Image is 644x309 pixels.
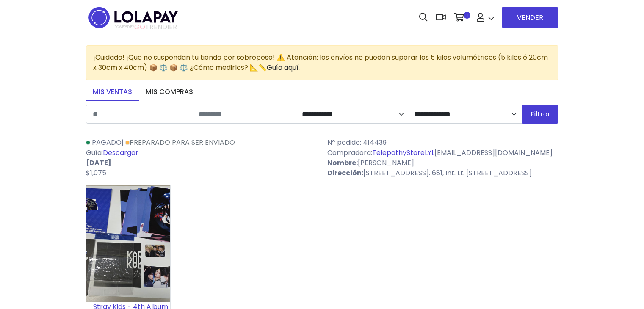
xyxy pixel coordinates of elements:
[327,168,558,178] p: [STREET_ADDRESS]. 681, Int. Lt. [STREET_ADDRESS]
[81,138,322,178] div: | Guía:
[115,23,177,31] span: TRENDIER
[450,5,473,30] a: 1
[92,138,122,147] span: Pagado
[464,12,470,19] span: 1
[86,83,139,101] a: Mis ventas
[93,52,548,72] span: ¡Cuidado! ¡Que no suspendan tu tienda por sobrepeso! ⚠️ Atención: los envíos no pueden superar lo...
[267,63,300,72] a: Guía aquí.
[522,105,558,124] button: Filtrar
[139,83,200,101] a: Mis compras
[327,138,558,148] p: Nº pedido: 414439
[327,168,363,178] strong: Dirección:
[372,148,434,157] a: TelepathyStoreLYL
[86,185,170,302] img: small_1756106248388.jpeg
[86,158,317,168] p: [DATE]
[134,22,145,32] span: GO
[86,4,180,31] img: logo
[327,148,558,158] p: Compradora: [EMAIL_ADDRESS][DOMAIN_NAME]
[86,168,106,178] span: $1,075
[115,25,134,29] span: POWERED BY
[327,158,558,168] p: [PERSON_NAME]
[327,158,358,168] strong: Nombre:
[125,138,235,147] a: Preparado para ser enviado
[502,7,558,28] a: VENDER
[103,148,138,157] a: Descargar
